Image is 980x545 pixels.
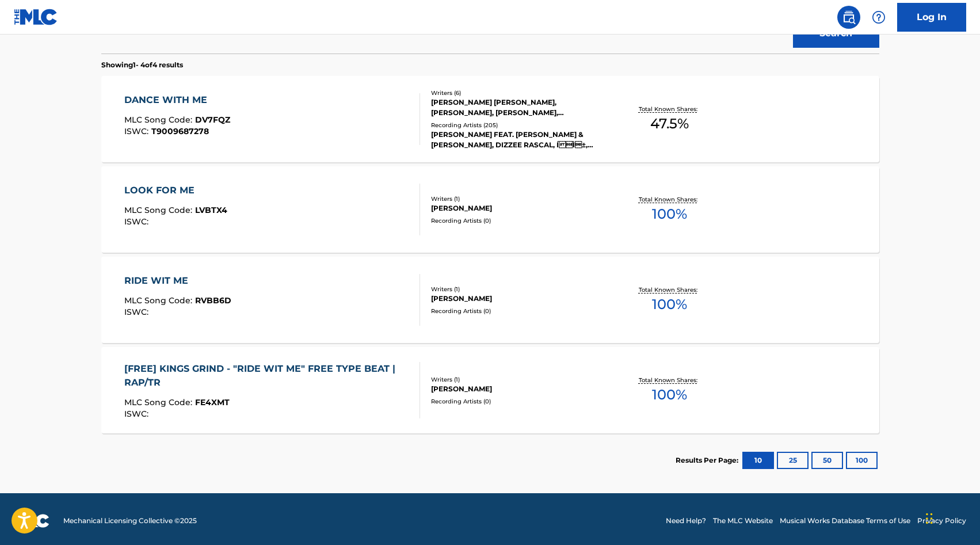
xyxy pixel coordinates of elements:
[713,516,773,526] a: The MLC Website
[431,216,605,225] div: Recording Artists ( 0 )
[124,274,231,288] div: RIDE WIT ME
[837,6,860,29] a: Public Search
[639,105,700,113] p: Total Known Shares:
[780,516,910,526] a: Musical Works Database Terms of Use
[811,452,843,469] button: 50
[431,121,605,129] div: Recording Artists ( 205 )
[842,10,856,24] img: search
[652,204,687,224] span: 100 %
[650,113,689,134] span: 47.5 %
[101,60,183,70] p: Showing 1 - 4 of 4 results
[124,307,151,317] span: ISWC :
[124,115,195,125] span: MLC Song Code :
[14,9,58,25] img: MLC Logo
[101,347,879,433] a: [FREE] KINGS GRIND - "RIDE WIT ME" FREE TYPE BEAT | RAP/TRMLC Song Code:FE4XMTISWC:Writers (1)[PE...
[431,397,605,406] div: Recording Artists ( 0 )
[742,452,774,469] button: 10
[124,409,151,419] span: ISWC :
[124,216,151,227] span: ISWC :
[195,205,227,215] span: LVBTX4
[639,195,700,204] p: Total Known Shares:
[101,257,879,343] a: RIDE WIT MEMLC Song Code:RVBB6DISWC:Writers (1)[PERSON_NAME]Recording Artists (0)Total Known Shar...
[431,307,605,315] div: Recording Artists ( 0 )
[124,295,195,306] span: MLC Song Code :
[872,10,886,24] img: help
[922,490,980,545] iframe: Chat Widget
[917,516,966,526] a: Privacy Policy
[431,89,605,97] div: Writers ( 6 )
[124,397,195,407] span: MLC Song Code :
[151,126,209,136] span: T9009687278
[124,184,227,197] div: LOOK FOR ME
[897,3,966,32] a: Log In
[431,384,605,394] div: [PERSON_NAME]
[639,285,700,294] p: Total Known Shares:
[431,375,605,384] div: Writers ( 1 )
[867,6,890,29] div: Help
[195,397,230,407] span: FE4XMT
[926,501,933,536] div: Drag
[101,76,879,162] a: DANCE WITH MEMLC Song Code:DV7FQZISWC:T9009687278Writers (6)[PERSON_NAME] [PERSON_NAME], [PERSON_...
[639,376,700,384] p: Total Known Shares:
[676,455,741,466] p: Results Per Page:
[652,294,687,315] span: 100 %
[195,115,230,125] span: DV7FQZ
[124,126,151,136] span: ISWC :
[195,295,231,306] span: RVBB6D
[652,384,687,405] span: 100 %
[431,97,605,118] div: [PERSON_NAME] [PERSON_NAME], [PERSON_NAME], [PERSON_NAME], [PERSON_NAME], [PERSON_NAME], [PERSON_...
[431,195,605,203] div: Writers ( 1 )
[431,129,605,150] div: [PERSON_NAME] FEAT. [PERSON_NAME] & [PERSON_NAME], DIZZEE RASCAL, ÍÌ±, DIZZEE RASCAL,[PERSON_N...
[124,362,410,390] div: [FREE] KINGS GRIND - "RIDE WIT ME" FREE TYPE BEAT | RAP/TR
[666,516,706,526] a: Need Help?
[101,166,879,253] a: LOOK FOR MEMLC Song Code:LVBTX4ISWC:Writers (1)[PERSON_NAME]Recording Artists (0)Total Known Shar...
[431,294,605,304] div: [PERSON_NAME]
[431,285,605,294] div: Writers ( 1 )
[846,452,878,469] button: 100
[124,205,195,215] span: MLC Song Code :
[431,203,605,214] div: [PERSON_NAME]
[63,516,197,526] span: Mechanical Licensing Collective © 2025
[777,452,809,469] button: 25
[124,93,230,107] div: DANCE WITH ME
